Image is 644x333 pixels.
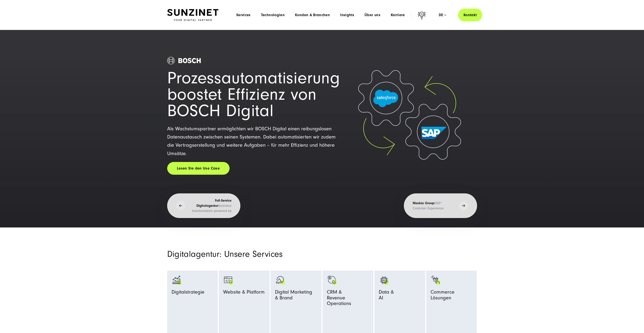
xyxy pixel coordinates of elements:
a: Kunden & Branchen [295,13,330,17]
h1: Prozessautomatisierung boostet Effizienz von BOSCH Digital [167,70,340,119]
a: Über uns [364,13,380,17]
img: SUNZINET Full Service Digital Agentur [167,9,218,21]
p: Als Wachstumspartner ermöglichten wir BOSCH Digital einen reibungslosen Datenaustausch zwischen s... [167,125,340,158]
span: Commerce Lösungen [431,289,473,303]
strong: Niedax Group: [413,201,435,205]
span: Digitalstrategie [171,289,204,297]
img: Salesforce und SAP Integration - Salesforce Agentur SUNZINET [356,70,463,160]
button: Niedax Group:360° Customer Experience [404,193,477,218]
p: business transformation powered by digital innovation [189,198,232,213]
a: Karriere [391,13,405,17]
span: Digital Marketing & Brand [275,289,312,303]
a: Kontakt [458,9,482,21]
button: Full-Service Digitalagentur:business transformation powered by digital innovation [167,193,240,218]
a: Technologien [261,13,285,17]
span: Data & AI [379,289,394,303]
a: Lesen Sie den Use Case [167,162,230,175]
div: de [439,13,446,17]
a: advertising-megaphone-business-products_black advertising-megaphone-business-products_white Digit... [275,275,317,329]
img: bosch-logo-white [167,57,201,64]
span: Website & Platform [223,289,265,297]
a: Insights [340,13,354,17]
a: Services [236,13,251,17]
a: KI KI Data &AI [379,275,421,329]
span: CRM & Revenue Operations [327,289,369,308]
h2: Digitalagentur: Unsere Services [167,249,372,259]
p: 360° Customer Experience [413,201,456,211]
